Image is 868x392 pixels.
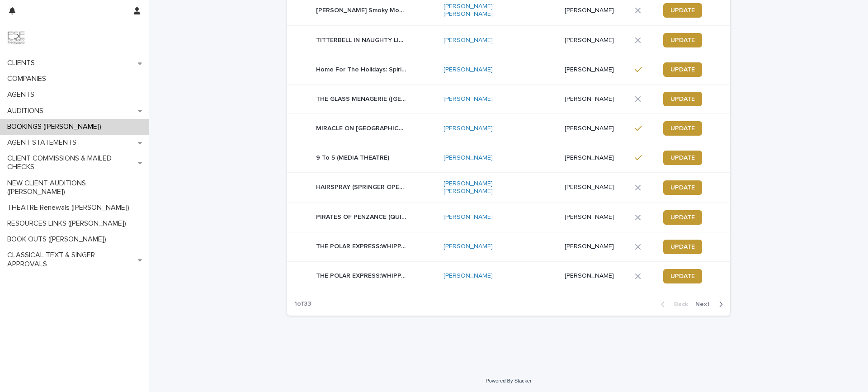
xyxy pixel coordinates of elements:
[663,121,702,136] a: UPDATE
[316,123,408,132] p: MIRACLE ON SOUTH DIVISION STREET (Citadel Theatre)
[663,269,702,283] a: UPDATE
[565,154,627,162] p: [PERSON_NAME]
[443,3,534,18] a: [PERSON_NAME] [PERSON_NAME]
[565,66,627,74] p: [PERSON_NAME]
[443,213,493,221] a: [PERSON_NAME]
[287,172,730,203] tr: HAIRSPRAY (SPRINGER OPERA HOUSE)HAIRSPRAY (SPRINGER OPERA HOUSE) [PERSON_NAME] [PERSON_NAME] [PER...
[663,33,702,47] a: UPDATE
[4,138,84,147] p: AGENT STATEMENTS
[663,180,702,195] a: UPDATE
[565,184,627,191] p: [PERSON_NAME]
[663,210,702,225] a: UPDATE
[670,7,695,14] span: UPDATE
[4,59,42,67] p: CLIENTS
[4,251,138,268] p: CLASSICAL TEXT & SINGER APPROVALS
[663,62,702,77] a: UPDATE
[663,92,702,106] a: UPDATE
[4,123,108,131] p: BOOKINGS ([PERSON_NAME])
[443,125,493,132] a: [PERSON_NAME]
[316,94,408,103] p: THE GLASS MENAGERIE (EMERALD COAST THEATRE)
[565,37,627,44] p: [PERSON_NAME]
[443,37,493,44] a: [PERSON_NAME]
[670,273,695,279] span: UPDATE
[4,107,51,115] p: AUDITIONS
[316,35,408,44] p: TITTERBELL IN NAUGHTY LIST (CROMWELL THEATER)
[565,125,627,132] p: [PERSON_NAME]
[486,378,531,383] a: Powered By Stacker
[4,90,42,99] p: AGENTS
[316,5,408,14] p: Dolly Parton’s Smoky Mountain Christmas Carol! (TOUR)
[316,212,408,221] p: PIRATES OF PENZANCE (QUINTESSENCE THEATRE)
[565,7,627,14] p: [PERSON_NAME]
[287,232,730,261] tr: THE POLAR EXPRESS:WHIPPANYTHE POLAR EXPRESS:WHIPPANY [PERSON_NAME] [PERSON_NAME]UPDATE
[4,219,133,228] p: RESOURCES LINKS ([PERSON_NAME])
[692,300,730,308] button: Next
[565,243,627,250] p: [PERSON_NAME]
[663,240,702,254] a: UPDATE
[670,244,695,250] span: UPDATE
[287,25,730,55] tr: TITTERBELL IN NAUGHTY LIST ([PERSON_NAME] THEATER)TITTERBELL IN NAUGHTY LIST ([PERSON_NAME] THEAT...
[443,66,493,74] a: [PERSON_NAME]
[316,182,408,191] p: HAIRSPRAY (SPRINGER OPERA HOUSE)
[670,214,695,221] span: UPDATE
[443,272,493,280] a: [PERSON_NAME]
[287,84,730,113] tr: THE GLASS MENAGERIE ([GEOGRAPHIC_DATA])THE GLASS MENAGERIE ([GEOGRAPHIC_DATA]) [PERSON_NAME] [PER...
[670,155,695,161] span: UPDATE
[287,143,730,172] tr: 9 To 5 (MEDIA THEATRE)9 To 5 (MEDIA THEATRE) [PERSON_NAME] [PERSON_NAME]UPDATE
[670,96,695,102] span: UPDATE
[670,37,695,43] span: UPDATE
[287,293,318,315] p: 1 of 33
[316,270,408,280] p: THE POLAR EXPRESS:WHIPPANY
[4,75,53,83] p: COMPANIES
[4,179,149,196] p: NEW CLIENT AUDITIONS ([PERSON_NAME])
[287,113,730,143] tr: MIRACLE ON [GEOGRAPHIC_DATA] ([GEOGRAPHIC_DATA])MIRACLE ON [GEOGRAPHIC_DATA] ([GEOGRAPHIC_DATA]) ...
[670,66,695,73] span: UPDATE
[4,203,137,212] p: THEATRE Renewals ([PERSON_NAME])
[565,213,627,221] p: [PERSON_NAME]
[4,235,113,244] p: BOOK OUTS ([PERSON_NAME])
[695,301,715,307] span: Next
[565,95,627,103] p: [PERSON_NAME]
[443,180,534,195] a: [PERSON_NAME] [PERSON_NAME]
[669,301,688,307] span: Back
[287,261,730,291] tr: THE POLAR EXPRESS:WHIPPANYTHE POLAR EXPRESS:WHIPPANY [PERSON_NAME] [PERSON_NAME]UPDATE
[565,272,627,280] p: [PERSON_NAME]
[670,184,695,191] span: UPDATE
[316,152,391,162] p: 9 To 5 (MEDIA THEATRE)
[443,154,493,162] a: [PERSON_NAME]
[443,95,493,103] a: [PERSON_NAME]
[7,29,25,47] img: 9JgRvJ3ETPGCJDhvPVA5
[663,151,702,165] a: UPDATE
[654,300,692,308] button: Back
[316,241,408,250] p: THE POLAR EXPRESS:WHIPPANY
[670,125,695,132] span: UPDATE
[316,64,408,74] p: Home For The Holidays: Spirit Of The Season (Highlands Performing Arts Center)
[663,3,702,18] a: UPDATE
[4,154,138,171] p: CLIENT COMMISSIONS & MAILED CHECKS
[287,203,730,232] tr: PIRATES OF PENZANCE (QUINTESSENCE THEATRE)PIRATES OF PENZANCE (QUINTESSENCE THEATRE) [PERSON_NAME...
[443,243,493,250] a: [PERSON_NAME]
[287,55,730,84] tr: Home For The Holidays: Spirit Of The Season ([GEOGRAPHIC_DATA])Home For The Holidays: Spirit Of T...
